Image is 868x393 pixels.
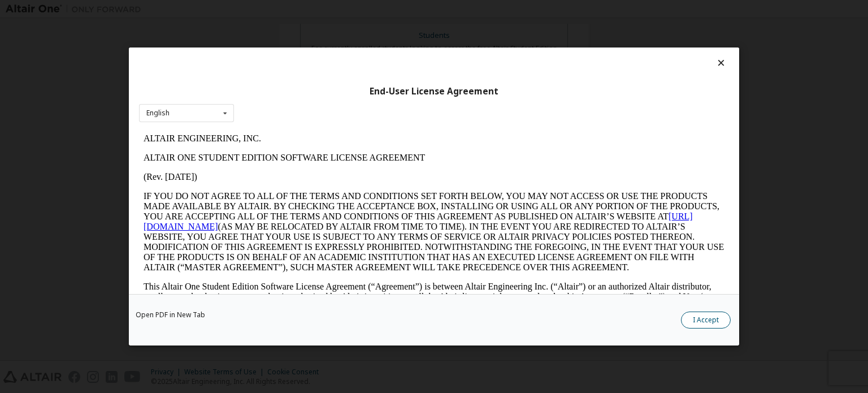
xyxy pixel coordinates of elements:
[681,312,731,329] button: I Accept
[5,62,585,144] p: IF YOU DO NOT AGREE TO ALL OF THE TERMS AND CONDITIONS SET FORTH BELOW, YOU MAY NOT ACCESS OR USE...
[5,5,585,15] p: ALTAIR ENGINEERING, INC.
[5,24,585,34] p: ALTAIR ONE STUDENT EDITION SOFTWARE LICENSE AGREEMENT
[5,153,585,193] p: This Altair One Student Edition Software License Agreement (“Agreement”) is between Altair Engine...
[5,83,554,102] a: [URL][DOMAIN_NAME]
[136,312,205,318] a: Open PDF in New Tab
[5,43,585,53] p: (Rev. [DATE])
[139,86,729,97] div: End-User License Agreement
[146,110,170,116] div: English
